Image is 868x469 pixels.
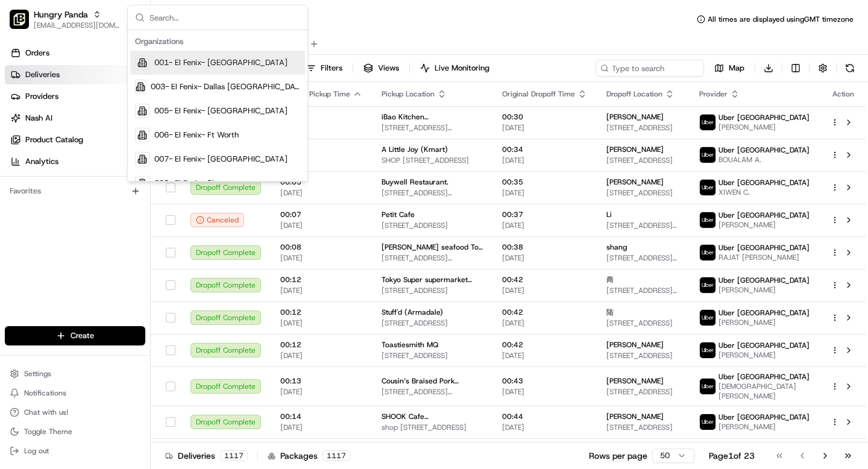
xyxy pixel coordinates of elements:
[165,450,248,462] div: Deliveries
[502,89,575,99] span: Original Dropoff Time
[606,286,680,295] span: [STREET_ADDRESS][PERSON_NAME]
[502,351,587,360] span: [DATE]
[24,388,66,398] span: Notifications
[382,351,483,360] span: [STREET_ADDRESS]
[502,275,587,285] span: 00:42
[280,412,362,421] span: 00:14
[606,89,662,99] span: Dropoff Location
[280,156,362,165] span: [DATE]
[435,63,489,74] span: Live Monitoring
[5,87,150,106] a: Providers
[606,423,680,432] span: [STREET_ADDRESS]
[25,48,49,58] span: Orders
[24,369,51,379] span: Settings
[606,177,664,187] span: [PERSON_NAME]
[5,385,145,401] button: Notifications
[382,307,443,317] span: Stuff'd (Armadale)
[25,134,83,145] span: Product Catalog
[25,156,58,167] span: Analytics
[5,43,150,63] a: Orders
[151,81,300,92] span: 003- El Fenix- Dallas [GEOGRAPHIC_DATA][PERSON_NAME]
[34,8,88,20] span: Hungry Panda
[502,286,587,295] span: [DATE]
[831,89,856,99] div: Action
[700,379,715,394] img: uber-new-logo.jpeg
[280,387,362,397] span: [DATE]
[280,221,362,230] span: [DATE]
[382,253,483,263] span: [STREET_ADDRESS][PERSON_NAME]
[280,145,362,154] span: 00:04
[280,423,362,432] span: [DATE]
[700,245,715,260] img: uber-new-logo.jpeg
[589,450,647,462] p: Rows per page
[502,177,587,187] span: 00:35
[382,123,483,133] span: [STREET_ADDRESS][PERSON_NAME]
[268,450,350,462] div: Packages
[190,213,244,227] button: Canceled
[606,210,612,219] span: Li
[719,210,810,220] span: Uber [GEOGRAPHIC_DATA]
[130,33,305,51] div: Organizations
[700,147,715,163] img: uber-new-logo.jpeg
[128,30,307,181] div: Suggestions
[280,123,362,133] span: [DATE]
[301,60,348,77] button: Filters
[154,105,288,116] span: 005- El Fenix- [GEOGRAPHIC_DATA]
[606,351,680,360] span: [STREET_ADDRESS]
[502,210,587,219] span: 00:37
[700,310,715,326] img: uber-new-logo.jpeg
[502,318,587,328] span: [DATE]
[719,113,810,122] span: Uber [GEOGRAPHIC_DATA]
[280,210,362,219] span: 00:07
[382,156,483,165] span: SHOP [STREET_ADDRESS]
[280,318,362,328] span: [DATE]
[719,275,810,285] span: Uber [GEOGRAPHIC_DATA]
[321,63,342,74] span: Filters
[280,253,362,263] span: [DATE]
[719,372,810,382] span: Uber [GEOGRAPHIC_DATA]
[606,340,664,350] span: [PERSON_NAME]
[606,253,680,263] span: [STREET_ADDRESS][PERSON_NAME][PERSON_NAME]
[358,60,404,77] button: Views
[719,253,810,262] span: RAJAT [PERSON_NAME]
[700,212,715,228] img: uber-new-logo.jpeg
[502,253,587,263] span: [DATE]
[5,181,145,201] div: Favorites
[5,152,150,171] a: Analytics
[154,57,288,68] span: 001- El Fenix- [GEOGRAPHIC_DATA]
[606,307,614,317] span: 陆
[382,423,483,432] span: shop [STREET_ADDRESS]
[382,177,448,187] span: Buywell Restaurant.
[34,20,120,30] button: [EMAIL_ADDRESS][DOMAIN_NAME]
[596,60,704,77] input: Type to search
[606,145,664,154] span: [PERSON_NAME]
[280,286,362,295] span: [DATE]
[502,123,587,133] span: [DATE]
[415,60,495,77] button: Live Monitoring
[708,14,854,24] span: All times are displayed using GMT timezone
[5,109,150,128] a: Nash AI
[382,188,483,198] span: [STREET_ADDRESS][PERSON_NAME][PERSON_NAME]
[606,318,680,328] span: [STREET_ADDRESS]
[5,423,145,440] button: Toggle Theme
[382,412,483,421] span: SHOOK Cafe [GEOGRAPHIC_DATA]
[5,326,145,345] button: Create
[502,112,587,122] span: 00:30
[382,242,483,252] span: [PERSON_NAME] seafood Top Ryde
[502,221,587,230] span: [DATE]
[606,387,680,397] span: [STREET_ADDRESS]
[382,340,438,350] span: Toastiesmith MQ
[719,412,810,422] span: Uber [GEOGRAPHIC_DATA]
[502,188,587,198] span: [DATE]
[700,414,715,430] img: uber-new-logo.jpeg
[502,412,587,421] span: 00:44
[5,365,145,382] button: Settings
[280,307,362,317] span: 00:12
[24,427,72,436] span: Toggle Theme
[700,277,715,293] img: uber-new-logo.jpeg
[606,156,680,165] span: [STREET_ADDRESS]
[709,450,755,462] div: Page 1 of 23
[25,69,60,80] span: Deliveries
